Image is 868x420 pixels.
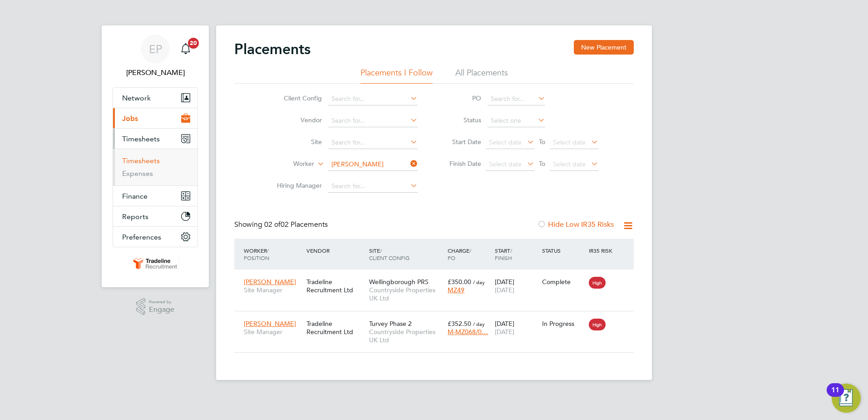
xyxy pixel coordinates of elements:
span: £350.00 [448,278,471,286]
span: 02 of [264,220,281,229]
div: Timesheets [113,149,197,185]
span: 02 Placements [264,220,328,229]
a: [PERSON_NAME]Site ManagerTradeline Recruitment LtdTurvey Phase 2Countryside Properties UK Ltd£352... [242,315,634,322]
span: To [536,136,548,148]
span: [PERSON_NAME] [244,278,296,286]
span: Site Manager [244,328,302,336]
span: Countryside Properties UK Ltd [369,328,443,344]
span: / Finish [495,247,512,261]
button: Open Resource Center, 11 new notifications [832,384,861,413]
span: £352.50 [448,320,471,328]
input: Search for... [328,93,418,105]
span: Select date [489,160,522,168]
div: [DATE] [493,315,540,340]
span: Finance [122,192,148,200]
div: In Progress [542,320,585,328]
span: Powered by [149,298,174,306]
button: Timesheets [113,129,197,149]
span: [DATE] [495,328,514,336]
label: PO [440,94,481,102]
label: Hiring Manager [270,181,322,190]
span: / day [473,320,485,327]
a: Expenses [122,169,153,178]
li: Placements I Follow [360,67,433,84]
span: / PO [448,247,471,261]
input: Search for... [328,115,418,127]
label: Hide Low IR35 Risks [537,220,614,229]
span: Select date [489,138,522,146]
div: Tradeline Recruitment Ltd [304,273,367,299]
input: Search for... [328,136,418,149]
span: 20 [188,38,199,49]
button: Finance [113,186,197,206]
label: Site [270,138,322,146]
a: Powered byEngage [136,298,175,315]
span: Select date [553,160,586,168]
label: Worker [262,160,314,169]
span: Engage [149,306,174,314]
button: New Placement [574,40,634,55]
div: Tradeline Recruitment Ltd [304,315,367,340]
label: Start Date [440,138,481,146]
button: Preferences [113,227,197,247]
a: [PERSON_NAME]Site ManagerTradeline Recruitment LtdWellingborough PRSCountryside Properties UK Ltd... [242,273,634,280]
span: [DATE] [495,286,514,294]
a: Timesheets [122,156,160,165]
input: Search for... [488,93,545,105]
span: Reports [122,212,148,221]
div: Charge [445,242,493,266]
input: Search for... [328,180,418,193]
li: All Placements [455,67,508,84]
a: 20 [177,35,195,64]
span: Wellingborough PRS [369,278,429,286]
label: Client Config [270,94,322,102]
span: Turvey Phase 2 [369,320,412,328]
span: / Position [244,247,269,261]
label: Status [440,116,481,124]
span: Network [122,94,151,102]
label: Finish Date [440,160,481,168]
span: Timesheets [122,135,160,143]
div: Vendor [304,242,367,259]
span: Select date [553,138,586,146]
div: Start [493,242,540,266]
h2: Placements [234,40,311,58]
div: IR35 Risk [587,242,618,259]
span: M-MZ068/0… [448,328,488,336]
span: [PERSON_NAME] [244,320,296,328]
button: Jobs [113,108,197,128]
div: Worker [242,242,304,266]
span: Preferences [122,233,161,241]
span: To [536,158,548,170]
label: Vendor [270,116,322,124]
div: [DATE] [493,273,540,299]
span: / Client Config [369,247,409,261]
a: Go to home page [113,256,198,271]
span: / day [473,279,485,285]
a: EP[PERSON_NAME] [113,35,198,78]
span: Ellie Page [113,67,198,78]
div: Showing [234,220,330,230]
span: Site Manager [244,286,302,294]
span: Jobs [122,114,138,123]
div: Status [540,242,587,259]
div: 11 [831,390,839,402]
span: High [589,319,606,330]
img: tradelinerecruitment-logo-retina.png [132,256,179,271]
span: High [589,277,606,289]
div: Complete [542,278,585,286]
span: MZ49 [448,286,464,294]
nav: Main navigation [102,25,209,287]
button: Network [113,88,197,108]
input: Select one [488,115,545,127]
input: Search for... [328,158,418,171]
div: Site [367,242,445,266]
button: Reports [113,206,197,226]
span: EP [149,43,162,55]
span: Countryside Properties UK Ltd [369,286,443,302]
